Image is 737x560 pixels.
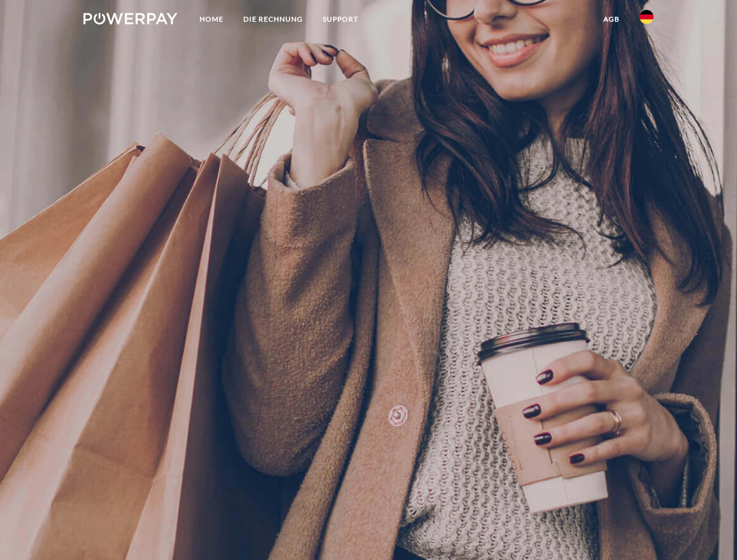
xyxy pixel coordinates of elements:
[313,9,368,30] a: SUPPORT
[640,10,654,24] img: de
[83,13,177,24] img: logo-powerpay-white.svg
[233,9,313,30] a: DIE RECHNUNG
[593,9,630,30] a: agb
[190,9,233,30] a: Home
